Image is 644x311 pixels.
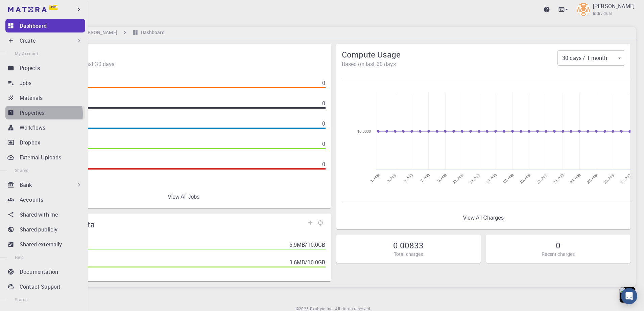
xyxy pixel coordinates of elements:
[420,173,430,183] tspan: 7. Aug
[15,168,28,173] span: Shared
[15,297,27,302] span: Status
[485,173,497,184] tspan: 15. Aug
[5,238,85,251] a: Shared externally
[15,51,38,56] span: My Account
[138,29,165,36] h6: Dashboard
[42,219,305,230] span: Storage Quota
[535,173,547,184] tspan: 21. Aug
[5,91,85,105] a: Materials
[322,99,325,107] p: 0
[20,153,61,161] p: External Uploads
[5,76,85,90] a: Jobs
[168,194,199,200] a: View All Jobs
[5,178,85,192] div: Bank
[34,29,166,36] nav: breadcrumb
[20,210,58,219] p: Shared with me
[20,94,43,102] p: Materials
[289,241,326,249] p: 5.9MB / 10.0GB
[393,240,424,251] h5: 0.00833
[20,37,35,45] p: Create
[5,34,85,47] div: Create
[20,240,62,248] p: Shared externally
[20,138,40,147] p: Dropbox
[357,129,371,133] text: $0.0000
[552,173,564,184] tspan: 23. Aug
[593,10,612,17] span: Individual
[619,173,631,184] tspan: 31. Aug
[502,173,514,184] tspan: 17. Aug
[556,240,560,251] h5: 0
[15,254,24,260] span: Help
[342,49,558,60] span: Compute Usage
[557,51,625,65] div: 30 days / 1 month
[5,223,85,236] a: Shared publicly
[586,173,598,184] tspan: 27. Aug
[322,79,325,87] p: 0
[469,173,480,184] tspan: 13. Aug
[5,121,85,134] a: Workflows
[342,60,558,68] span: Based on last 30 days
[77,29,117,36] h6: [PERSON_NAME]
[20,109,45,117] p: Properties
[569,173,581,184] tspan: 25. Aug
[20,225,57,234] p: Shared publicly
[542,251,575,258] p: Recent charges
[289,258,326,266] p: 3.6MB / 10.0GB
[603,173,615,184] tspan: 29. Aug
[5,106,85,119] a: Properties
[14,5,38,11] span: Support
[20,283,61,291] p: Contact Support
[386,173,397,183] tspan: 3. Aug
[577,3,590,16] img: Shahid Ramay
[42,49,326,60] span: Jobs
[20,64,40,72] p: Projects
[20,181,32,189] p: Bank
[452,173,463,184] tspan: 11. Aug
[463,215,504,221] a: View All Charges
[403,173,413,183] tspan: 5. Aug
[5,151,85,164] a: External Uploads
[369,173,380,183] tspan: 1. Aug
[394,251,423,258] p: Total charges
[5,136,85,149] a: Dropbox
[20,79,32,87] p: Jobs
[5,280,85,293] a: Contact Support
[42,60,326,68] span: 0 jobs during the last 30 days
[20,196,43,204] p: Accounts
[519,173,531,184] tspan: 19. Aug
[5,265,85,279] a: Documentation
[20,268,58,276] p: Documentation
[20,124,45,132] p: Workflows
[621,288,637,304] div: Open Intercom Messenger
[8,7,47,12] img: logo
[436,173,447,183] tspan: 9. Aug
[322,160,325,168] p: 0
[322,119,325,128] p: 0
[5,193,85,206] a: Accounts
[5,208,85,221] a: Shared with me
[20,22,47,30] p: Dashboard
[322,140,325,148] p: 0
[5,61,85,75] a: Projects
[5,19,85,32] a: Dashboard
[593,2,635,10] p: [PERSON_NAME]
